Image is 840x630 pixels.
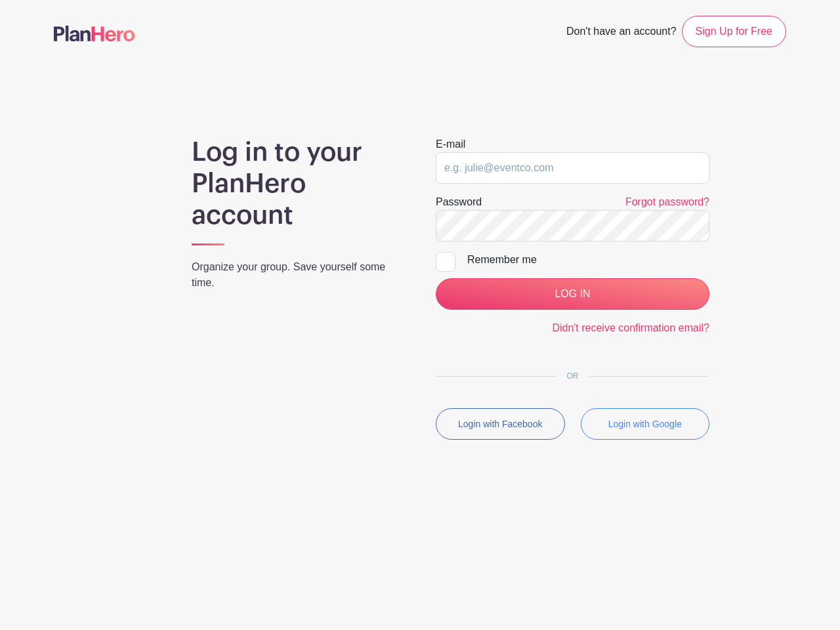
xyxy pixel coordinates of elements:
a: Didn't receive confirmation email? [552,322,709,333]
small: Login with Facebook [458,419,542,429]
label: E-mail [436,136,465,152]
img: logo-507f7623f17ff9eddc593b1ce0a138ce2505c220e1c5a4e2b4648c50719b7d32.svg [54,26,135,41]
label: Password [436,194,482,210]
div: Remember me [467,252,709,268]
span: Don't have an account? [566,18,677,47]
small: Login with Google [608,419,682,429]
button: Login with Google [581,408,710,440]
p: Organize your group. Save yourself some time. [192,259,404,291]
a: Sign Up for Free [682,16,786,47]
button: Login with Facebook [436,408,565,440]
h1: Log in to your PlanHero account [192,136,404,231]
input: LOG IN [436,278,709,310]
a: Forgot password? [625,196,709,207]
input: e.g. julie@eventco.com [436,152,709,184]
span: OR [556,371,589,381]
